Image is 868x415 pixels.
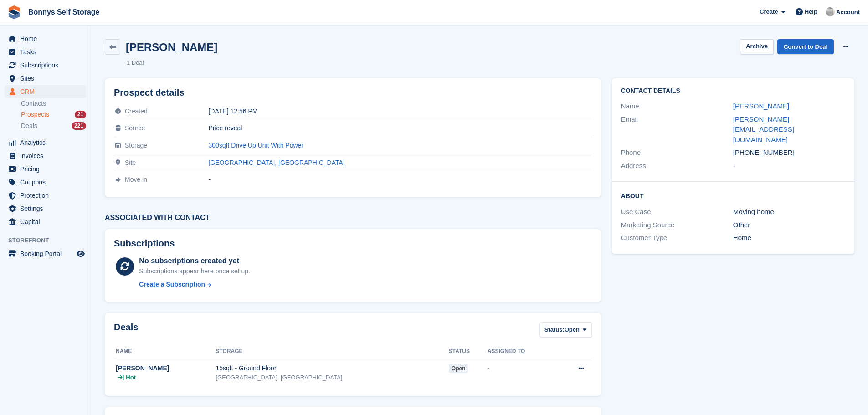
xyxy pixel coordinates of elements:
[72,122,86,130] div: 221
[5,163,86,175] a: menu
[5,46,86,58] a: menu
[733,207,845,217] div: Moving home
[20,149,75,162] span: Invoices
[21,99,86,108] a: Contacts
[621,161,733,171] div: Address
[125,124,145,132] span: Source
[208,108,591,115] div: [DATE] 12:56 PM
[5,176,86,189] a: menu
[805,7,817,16] span: Help
[114,87,592,98] h2: Prospect details
[25,5,103,20] a: Bonnys Self Storage
[20,85,75,98] span: CRM
[5,202,86,215] a: menu
[5,59,86,72] a: menu
[75,111,86,118] div: 21
[216,344,449,359] th: Storage
[488,344,557,359] th: Assigned to
[733,233,845,243] div: Home
[733,220,845,231] div: Other
[449,364,468,373] span: open
[20,136,75,149] span: Analytics
[5,85,86,98] a: menu
[105,214,601,222] h3: Associated with contact
[20,176,75,189] span: Coupons
[733,115,794,143] a: [PERSON_NAME][EMAIL_ADDRESS][DOMAIN_NAME]
[836,8,860,17] span: Account
[760,7,778,16] span: Create
[21,121,86,131] a: Deals 221
[621,87,845,95] h2: Contact Details
[20,59,75,72] span: Subscriptions
[126,41,217,53] h2: [PERSON_NAME]
[139,280,250,289] a: Create a Subscription
[20,189,75,202] span: Protection
[826,7,835,16] img: James Bonny
[733,148,845,158] div: [PHONE_NUMBER]
[5,136,86,149] a: menu
[127,58,144,67] li: 1 Deal
[544,325,565,334] span: Status:
[75,248,86,259] a: Preview store
[114,344,216,359] th: Name
[21,122,37,130] span: Deals
[20,32,75,45] span: Home
[5,189,86,202] a: menu
[208,159,344,166] a: [GEOGRAPHIC_DATA], [GEOGRAPHIC_DATA]
[488,364,557,373] div: -
[125,176,147,183] span: Move in
[621,148,733,158] div: Phone
[777,39,834,54] a: Convert to Deal
[740,39,774,54] button: Archive
[565,325,580,334] span: Open
[621,207,733,217] div: Use Case
[20,72,75,85] span: Sites
[123,373,124,382] span: |
[125,142,147,149] span: Storage
[20,247,75,260] span: Booking Portal
[449,344,488,359] th: Status
[621,114,733,145] div: Email
[8,236,91,245] span: Storefront
[20,202,75,215] span: Settings
[5,215,86,228] a: menu
[733,102,789,110] a: [PERSON_NAME]
[208,124,591,132] div: Price reveal
[139,280,205,289] div: Create a Subscription
[216,364,449,373] div: 15sqft - Ground Floor
[5,32,86,45] a: menu
[208,176,591,183] div: -
[216,373,449,382] div: [GEOGRAPHIC_DATA], [GEOGRAPHIC_DATA]
[139,266,250,276] div: Subscriptions appear here once set up.
[125,108,148,115] span: Created
[5,149,86,162] a: menu
[5,247,86,260] a: menu
[20,215,75,228] span: Capital
[125,159,136,166] span: Site
[621,233,733,243] div: Customer Type
[20,163,75,175] span: Pricing
[539,322,592,337] button: Status: Open
[139,256,250,266] div: No subscriptions created yet
[621,101,733,112] div: Name
[7,5,21,19] img: stora-icon-8386f47178a22dfd0bd8f6a31ec36ba5ce8667c1dd55bd0f319d3a0aa187defe.svg
[21,110,86,119] a: Prospects 21
[20,46,75,58] span: Tasks
[126,373,136,382] span: Hot
[733,161,845,171] div: -
[114,238,592,249] h2: Subscriptions
[5,72,86,85] a: menu
[114,322,138,339] h2: Deals
[116,364,216,373] div: [PERSON_NAME]
[21,110,49,119] span: Prospects
[621,191,845,200] h2: About
[621,220,733,231] div: Marketing Source
[208,142,303,149] a: 300sqft Drive Up Unit With Power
